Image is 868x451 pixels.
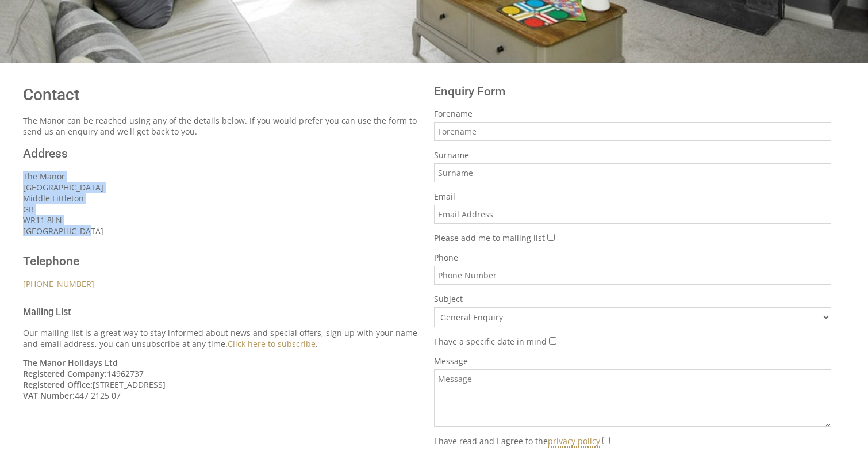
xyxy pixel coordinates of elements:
[228,338,316,349] a: Click here to subscribe
[23,254,208,268] h2: Telephone
[23,85,420,104] h1: Contact
[23,390,75,401] strong: VAT Number:
[434,266,831,285] input: Phone Number
[23,307,420,318] h3: Mailing List
[434,356,831,366] label: Message
[548,435,600,448] a: privacy policy
[23,379,93,390] strong: Registered Office:
[434,205,831,224] input: Email Address
[434,122,831,141] input: Forename
[434,232,545,243] label: Please add me to mailing list
[434,85,831,98] h2: Enquiry Form
[434,336,547,347] label: I have a specific date in mind
[434,191,831,202] label: Email
[434,108,831,119] label: Forename
[23,278,94,289] a: [PHONE_NUMBER]
[434,163,831,182] input: Surname
[23,115,420,137] p: The Manor can be reached using any of the details below. If you would prefer you can use the form...
[434,435,600,446] label: I have read and I agree to the
[23,147,420,160] h2: Address
[23,357,118,368] strong: The Manor Holidays Ltd
[23,357,420,401] p: 14962737 [STREET_ADDRESS] 447 2125 07
[434,252,831,263] label: Phone
[23,368,107,379] strong: Registered Company:
[23,327,420,349] p: Our mailing list is a great way to stay informed about news and special offers, sign up with your...
[434,150,831,160] label: Surname
[23,171,420,236] p: The Manor [GEOGRAPHIC_DATA] Middle Littleton GB WR11 8LN [GEOGRAPHIC_DATA]
[434,293,831,304] label: Subject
